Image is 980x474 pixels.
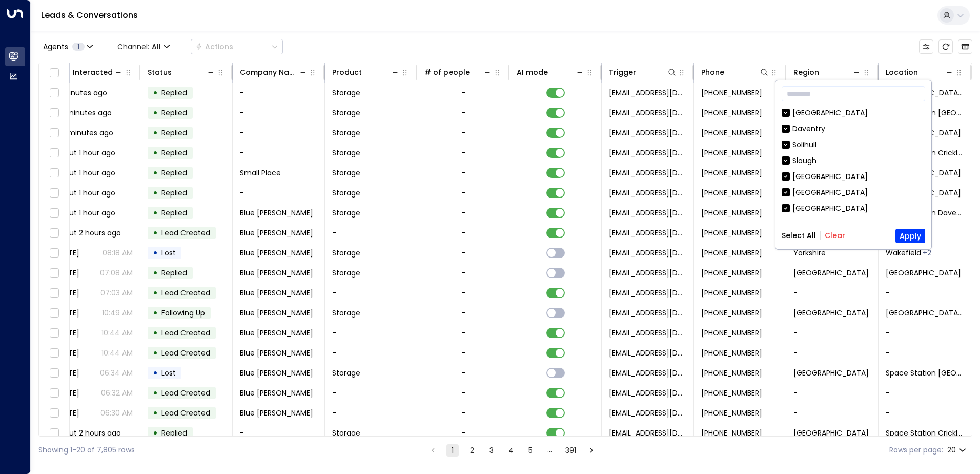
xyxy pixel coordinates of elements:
[701,428,762,438] span: +447478851384
[332,368,360,378] span: Storage
[701,288,762,298] span: +441252876258
[153,84,158,102] div: •
[886,248,921,258] span: Wakefield
[786,403,879,423] td: -
[609,388,686,398] span: leads@space-station.co.uk
[786,383,879,403] td: -
[153,164,158,182] div: •
[886,66,918,78] div: Location
[792,171,868,182] div: [GEOGRAPHIC_DATA]
[958,39,972,54] button: Archived Leads
[240,268,313,278] span: Blue Wilson
[792,124,825,134] div: Daventry
[701,108,762,118] span: +447784791081
[424,66,493,78] div: # of people
[609,128,686,138] span: leads@space-station.co.uk
[517,66,548,78] div: AI mode
[161,188,187,198] span: Replied
[332,188,360,198] span: Storage
[609,108,686,118] span: leads@space-station.co.uk
[919,39,933,54] button: Customize
[48,147,60,160] span: Toggle select row
[609,308,686,318] span: leads@space-station.co.uk
[938,39,953,54] span: Refresh
[48,307,60,320] span: Toggle select row
[782,108,925,118] div: [GEOGRAPHIC_DATA]
[332,108,360,118] span: Storage
[161,328,210,338] span: Lead Created
[41,9,138,21] a: Leads & Conversations
[793,268,869,278] span: Birmingham
[48,327,60,340] span: Toggle select row
[195,42,233,51] div: Actions
[100,288,133,298] p: 07:03 AM
[782,203,925,214] div: [GEOGRAPHIC_DATA]
[148,66,216,78] div: Status
[48,267,60,280] span: Toggle select row
[161,88,187,98] span: Replied
[886,308,964,318] span: Space Station St Johns Wood
[332,66,362,78] div: Product
[55,208,115,218] span: about 1 hour ago
[782,187,925,198] div: [GEOGRAPHIC_DATA]
[332,428,360,438] span: Storage
[48,67,60,80] span: Toggle select all
[332,208,360,218] span: Storage
[609,368,686,378] span: leads@space-station.co.uk
[701,248,762,258] span: +441252876258
[886,428,964,438] span: Space Station Cricklewood
[609,188,686,198] span: leads@space-station.co.uk
[48,107,60,120] span: Toggle select row
[701,88,762,98] span: +447557391039
[161,228,210,238] span: Lead Created
[786,323,879,343] td: -
[161,208,187,218] span: Replied
[609,428,686,438] span: leads@space-station.co.uk
[701,388,762,398] span: +441252876258
[609,408,686,418] span: leads@space-station.co.uk
[786,283,879,303] td: -
[233,103,325,123] td: -
[161,428,187,438] span: Replied
[153,124,158,142] div: •
[153,384,158,402] div: •
[153,244,158,262] div: •
[701,228,762,238] span: +441252876258
[563,444,578,457] button: Go to page 391
[240,288,313,298] span: Blue Wilson
[48,387,60,400] span: Toggle select row
[48,407,60,420] span: Toggle select row
[72,43,85,51] span: 1
[161,308,205,318] span: Following Up
[782,231,816,240] button: Select All
[701,408,762,418] span: +441252876258
[332,88,360,98] span: Storage
[609,348,686,358] span: leads@space-station.co.uk
[152,43,161,51] span: All
[43,43,68,50] span: Agents
[55,66,124,78] div: Last Interacted
[240,328,313,338] span: Blue Wilson
[233,183,325,203] td: -
[100,408,133,418] p: 06:30 AM
[233,423,325,443] td: -
[153,184,158,202] div: •
[461,308,465,318] div: -
[461,408,465,418] div: -
[240,368,313,378] span: Blue Wilson
[609,168,686,178] span: leads@space-station.co.uk
[461,168,465,178] div: -
[332,66,400,78] div: Product
[701,148,762,158] span: +447789481659
[793,368,869,378] span: London
[609,208,686,218] span: leads@space-station.co.uk
[782,140,925,150] div: Solihull
[609,66,677,78] div: Trigger
[55,188,115,198] span: about 1 hour ago
[947,443,968,458] div: 20
[825,231,845,240] button: Clear
[332,268,360,278] span: Storage
[113,39,174,54] span: Channel:
[101,328,133,338] p: 10:44 AM
[879,403,971,423] td: -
